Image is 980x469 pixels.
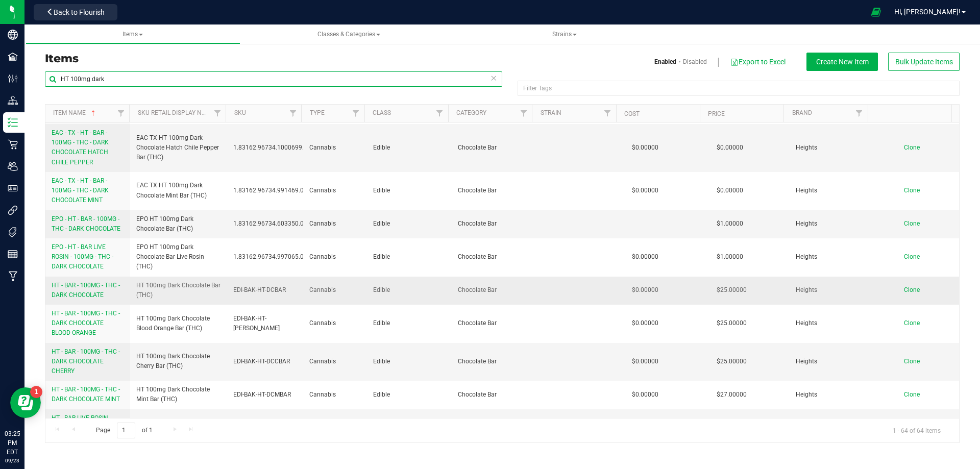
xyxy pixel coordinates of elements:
a: SKU [234,109,246,116]
a: Filter [599,105,616,122]
span: Clone [904,358,920,365]
span: HT 100mg Dark Chocolate Cherry Bar (THC) [136,352,222,371]
inline-svg: Company [8,30,18,40]
span: Clone [904,220,920,227]
span: HT - BAR - 100MG - THC - DARK CHOCOLATE MINT [52,386,120,403]
a: Clone [904,220,930,227]
span: Cannabis [309,252,360,262]
span: HT 100mg Dark Chocolate Blood Orange Bar (THC) [136,314,222,333]
span: Edible [373,285,446,295]
span: EPO - HT - BAR - 100MG - THC - DARK CHOCOLATE [52,215,120,232]
a: HT - BAR - 100MG - THC - DARK CHOCOLATE CHERRY [52,347,124,377]
span: Chocolate Bar [458,186,530,195]
button: Bulk Update Items [888,53,960,71]
inline-svg: Reports [8,249,18,259]
span: $0.00000 [712,140,748,155]
a: EAC - TX - HT - BAR - 100MG - THC - DARK CHOCOLATE HATCH CHILE PEPPER [52,128,124,167]
span: Cannabis [309,143,360,153]
a: Filter [850,105,867,122]
span: Clone [904,253,920,260]
iframe: Resource center [10,387,41,418]
p: 03:25 PM EDT [5,429,20,457]
span: Edible [373,219,446,229]
span: Cannabis [309,390,360,400]
a: Filter [515,105,532,122]
a: Filter [209,105,226,122]
span: EDI-BAK-HT-DCMBAR [233,390,297,400]
span: Chocolate Bar [458,252,530,262]
a: Type [310,109,325,116]
a: EPO - HT - BAR - 100MG - THC - DARK CHOCOLATE [52,214,124,234]
span: EDI-BAK-HT-DCCBAR [233,357,297,366]
span: $1.00000 [712,216,748,231]
a: Strain [541,109,561,116]
button: Export to Excel [730,53,786,70]
span: EPO HT 100mg Dark Chocolate Bar (THC) [136,214,222,234]
span: $0.00000 [712,183,748,198]
a: HT - BAR LIVE ROSIN - 100MG - THC - DARK CHOCOLATE [52,413,124,443]
span: HT - BAR LIVE ROSIN - 100MG - THC - DARK CHOCOLATE [52,414,111,441]
inline-svg: User Roles [8,183,18,193]
a: EAC - TX - HT - BAR - 100MG - THC - DARK CHOCOLATE MINT [52,176,124,206]
span: Hi, [PERSON_NAME]! [894,8,961,16]
input: 1 [117,423,135,438]
span: HT 100mg Dark Chocolate Mint Bar (THC) [136,385,222,404]
span: Cannabis [309,318,360,328]
span: Bulk Update Items [895,58,953,66]
a: Price [708,110,725,117]
a: EPO - HT - BAR LIVE ROSIN - 100MG - THC - DARK CHOCOLATE [52,242,124,272]
span: 1.83162.96734.1000699.0 [233,143,307,153]
span: Heights [796,143,868,153]
p: 09/23 [5,457,20,464]
span: $0.00000 [627,387,664,402]
a: Clone [904,358,930,365]
a: Category [456,109,486,116]
inline-svg: Users [8,161,18,171]
span: $0.00000 [627,140,664,155]
a: Filter [112,105,129,122]
a: Class [373,109,391,116]
span: 1.83162.96734.997065.0 [233,252,304,262]
span: EPO - HT - BAR LIVE ROSIN - 100MG - THC - DARK CHOCOLATE [52,243,113,270]
a: Clone [904,286,930,293]
a: Clone [904,187,930,194]
span: Edible [373,186,446,195]
span: EAC - TX - HT - BAR - 100MG - THC - DARK CHOCOLATE HATCH CHILE PEPPER [52,129,109,166]
span: Back to Flourish [54,8,105,16]
span: Clone [904,286,920,293]
a: HT - BAR - 100MG - THC - DARK CHOCOLATE [52,281,124,300]
span: Cannabis [309,357,360,366]
a: Item Name [53,109,97,116]
a: Cost [624,110,640,117]
inline-svg: Tags [8,227,18,237]
span: Clone [904,144,920,151]
span: Chocolate Bar [458,285,530,295]
span: Edible [373,143,446,153]
iframe: Resource center unread badge [30,386,42,398]
span: Chocolate Bar [458,219,530,229]
a: Clone [904,144,930,151]
span: Items [122,31,143,38]
span: Edible [373,390,446,400]
h3: Items [45,53,495,65]
span: $25.00000 [712,354,752,369]
span: EAC - TX - HT - BAR - 100MG - THC - DARK CHOCOLATE MINT [52,177,109,204]
span: Chocolate Bar [458,390,530,400]
input: Search Item Name, SKU Retail Name, or Part Number [45,71,502,87]
span: Heights [796,252,868,262]
span: Clone [904,391,920,398]
inline-svg: Distribution [8,95,18,106]
span: Chocolate Bar [458,318,530,328]
span: Cannabis [309,285,360,295]
a: Brand [792,109,812,116]
span: Classes & Categories [317,31,380,38]
a: Enabled [654,57,676,66]
span: Heights [796,390,868,400]
inline-svg: Facilities [8,52,18,62]
a: Disabled [683,57,707,66]
span: $25.00000 [712,283,752,298]
a: Sku Retail Display Name [138,109,214,116]
span: $0.00000 [627,183,664,198]
span: 1 - 64 of 64 items [885,423,949,438]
